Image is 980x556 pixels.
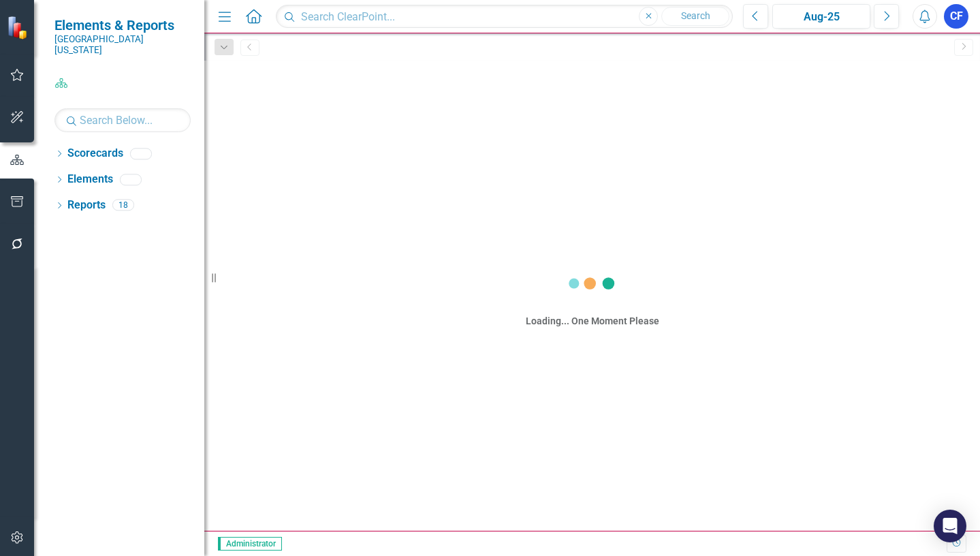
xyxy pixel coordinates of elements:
[772,4,870,29] button: Aug-25
[54,33,191,56] small: [GEOGRAPHIC_DATA][US_STATE]
[934,510,966,542] div: Open Intercom Messenger
[67,172,113,187] a: Elements
[218,537,282,551] span: Administrator
[276,5,733,29] input: Search ClearPoint...
[777,9,866,25] div: Aug-25
[681,10,710,21] span: Search
[54,17,191,33] span: Elements & Reports
[112,200,134,211] div: 18
[67,146,123,161] a: Scorecards
[944,4,968,29] button: CF
[7,15,31,39] img: ClearPoint Strategy
[67,198,106,213] a: Reports
[661,7,729,26] button: Search
[54,108,191,132] input: Search Below...
[526,314,659,328] div: Loading... One Moment Please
